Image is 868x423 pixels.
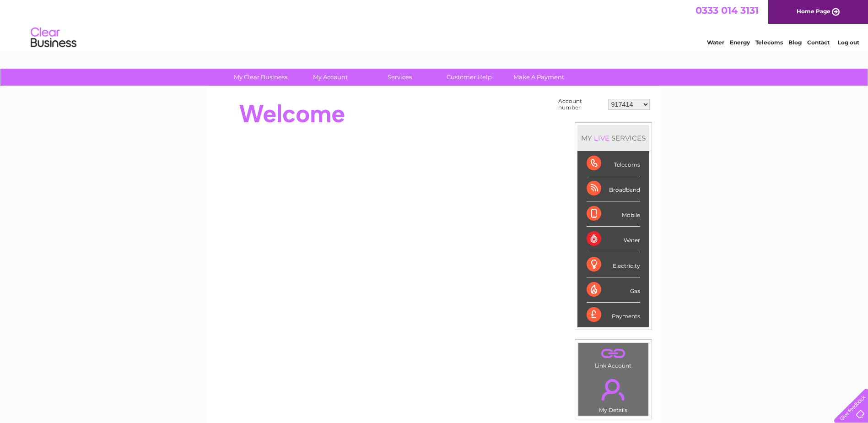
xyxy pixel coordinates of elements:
[587,201,640,227] div: Mobile
[695,5,759,16] a: 0333 014 3131
[223,69,298,86] a: My Clear Business
[587,151,640,176] div: Telecoms
[587,227,640,252] div: Water
[577,125,649,151] div: MY SERVICES
[431,69,507,86] a: Customer Help
[362,69,437,86] a: Services
[556,96,606,113] td: Account number
[587,303,640,327] div: Payments
[292,69,368,86] a: My Account
[581,345,646,361] a: .
[578,371,649,416] td: My Details
[30,24,77,52] img: logo.png
[581,374,646,406] a: .
[755,39,783,46] a: Telecoms
[707,39,724,46] a: Water
[587,277,640,303] div: Gas
[218,5,651,44] div: Clear Business is a trading name of Verastar Limited (registered in [GEOGRAPHIC_DATA] No. 3667643...
[587,176,640,201] div: Broadband
[592,134,611,142] div: LIVE
[788,39,802,46] a: Blog
[807,39,830,46] a: Contact
[730,39,750,46] a: Energy
[838,39,859,46] a: Log out
[501,69,577,86] a: Make A Payment
[587,252,640,277] div: Electricity
[578,342,649,371] td: Link Account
